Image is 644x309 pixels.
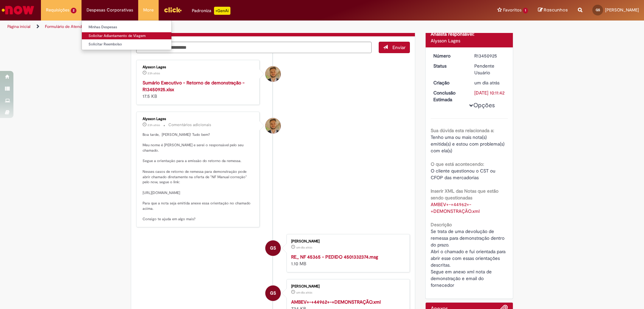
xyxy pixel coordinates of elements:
div: [DATE] 10:11:42 [474,89,505,96]
dt: Status [428,63,470,69]
span: 23h atrás [148,123,160,127]
span: 1 [523,8,528,13]
img: ServiceNow [1,3,35,17]
div: Alysson Lages [265,118,281,133]
time: 27/08/2025 09:07:16 [296,291,312,295]
span: Favoritos [503,7,522,13]
span: O cliente questionou o CST ou CFOP das mercadorias [431,168,497,181]
a: Rascunhos [538,7,568,13]
a: Solicitar Reembolso [82,41,171,48]
a: Formulário de Atendimento [45,24,95,29]
p: +GenAi [214,7,230,15]
a: Minhas Despesas [82,24,171,31]
span: GS [270,240,276,256]
b: O que está acontecendo: [431,161,484,167]
time: 27/08/2025 15:25:20 [148,71,160,75]
dt: Número [428,52,470,59]
a: AMBEV+-+44962+-+DEMONSTRAÇÃO.xml [291,299,381,305]
span: Rascunhos [544,7,568,13]
b: Descrição [431,222,452,228]
div: Pendente Usuário [474,63,505,76]
button: Enviar [379,42,410,53]
span: Requisições [46,7,69,13]
p: Boa tarde, [PERSON_NAME]! Tudo bem? Meu nome é [PERSON_NAME] e serei o responsável pelo seu chama... [143,132,254,222]
div: Gabriela Rodrigues Silva [265,285,281,301]
div: Alysson Lages [143,117,254,121]
div: 27/08/2025 09:11:38 [474,79,505,86]
div: Analista responsável: [431,31,508,37]
small: Comentários adicionais [168,122,211,128]
ul: Despesas Corporativas [82,20,172,50]
span: 23h atrás [148,71,160,75]
b: Inserir XML das Notas que estão sendo questionadas [431,188,498,201]
button: Adicionar anexos [401,24,410,33]
div: 17.5 KB [143,79,254,100]
time: 27/08/2025 09:11:05 [296,245,312,249]
div: R13450925 [474,52,505,59]
div: Alysson Lages [431,37,508,44]
div: [PERSON_NAME] [291,284,403,288]
span: 2 [71,8,76,13]
span: Se trata de uma devolução de remessa para demonstração dentro do prazo. Abri o chamado e fui orie... [431,228,507,288]
span: Despesas Corporativas [87,7,133,13]
a: RE_ NF 45365 - PEDIDO 4501332374.msg [291,254,378,260]
textarea: Digite sua mensagem aqui... [136,42,372,53]
dt: Criação [428,79,470,86]
span: GS [596,8,600,12]
dt: Conclusão Estimada [428,89,470,103]
a: Sumário Executivo - Retorno de demonstração - R13450925.xlsx [143,80,245,92]
time: 27/08/2025 15:25:13 [148,123,160,127]
div: 1.10 MB [291,254,403,267]
span: More [143,7,154,13]
img: click_logo_yellow_360x200.png [164,5,182,15]
a: Solicitar Adiantamento de Viagem [82,32,171,40]
div: [PERSON_NAME] [291,239,403,243]
div: Alysson Lages [143,65,254,69]
time: 27/08/2025 09:11:38 [474,80,499,86]
span: Enviar [392,44,406,50]
div: Alysson Lages [265,66,281,82]
a: Página inicial [7,24,31,29]
span: um dia atrás [474,80,499,86]
span: [PERSON_NAME] [605,7,639,13]
div: Padroniza [192,7,230,15]
div: Gabriela Rodrigues Silva [265,240,281,256]
span: um dia atrás [296,291,312,295]
span: um dia atrás [296,245,312,249]
ul: Trilhas de página [5,21,424,33]
a: Download de AMBEV+-+44962+-+DEMONSTRAÇÃO.xml [431,201,480,214]
span: GS [270,285,276,301]
b: Sua dúvida esta relacionada a: [431,127,494,133]
span: Tenho uma ou mais nota(s) emitida(s) e estou com problema(s) com ela(s) [431,134,506,154]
